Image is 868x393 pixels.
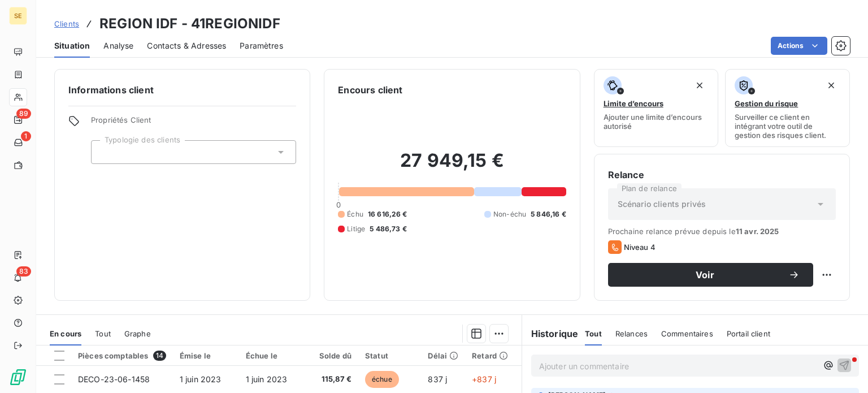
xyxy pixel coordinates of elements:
span: Analyse [103,40,133,51]
div: Statut [365,351,414,360]
span: 16 616,26 € [368,209,407,219]
span: 1 juin 2023 [246,374,288,384]
span: Propriétés Client [91,115,296,131]
span: Commentaires [661,329,713,338]
span: 14 [153,351,166,361]
img: Logo LeanPay [9,368,27,386]
span: Contacts & Adresses [147,40,226,51]
span: 83 [16,266,31,277]
iframe: Intercom live chat [830,355,857,382]
span: 89 [16,109,31,119]
span: Situation [54,40,90,51]
button: Gestion du risqueSurveiller ce client en intégrant votre outil de gestion des risques client. [725,69,850,147]
span: 1 juin 2023 [180,374,222,384]
span: 5 846,16 € [531,209,566,219]
span: Tout [95,329,111,338]
h6: Historique [522,327,579,340]
span: Scénario clients privés [618,198,706,210]
span: Paramètres [240,40,283,51]
span: 0 [336,200,341,209]
span: Litige [347,224,365,234]
h2: 27 949,15 € [338,149,566,183]
input: Ajouter une valeur [101,147,110,157]
a: Clients [54,18,79,29]
span: Ajouter une limite d’encours autorisé [604,113,709,131]
h6: Informations client [68,83,296,97]
span: Graphe [124,329,151,338]
div: Émise le [180,351,232,360]
div: Échue le [246,351,298,360]
span: 115,87 € [312,374,352,385]
div: SE [9,7,27,25]
div: Solde dû [312,351,352,360]
button: Voir [608,263,813,287]
span: Échu [347,209,363,219]
span: échue [365,371,399,388]
span: 1 [21,131,31,141]
span: Voir [622,270,788,279]
span: Non-échu [493,209,526,219]
h6: Relance [608,168,836,182]
span: Prochaine relance prévue depuis le [608,227,836,236]
div: Pièces comptables [78,351,166,361]
div: Délai [428,351,458,360]
span: DECO-23-06-1458 [78,374,150,384]
span: Surveiller ce client en intégrant votre outil de gestion des risques client. [735,113,840,140]
span: Clients [54,19,79,28]
button: Actions [771,37,827,55]
span: Limite d’encours [604,99,663,108]
div: Retard [472,351,508,360]
span: Gestion du risque [735,99,798,108]
button: Limite d’encoursAjouter une limite d’encours autorisé [594,69,719,147]
span: 11 avr. 2025 [736,227,779,236]
span: +837 j [472,374,496,384]
span: Niveau 4 [624,243,656,252]
span: Relances [615,329,648,338]
span: 5 486,73 € [370,224,407,234]
span: Tout [585,329,602,338]
span: 837 j [428,374,447,384]
h3: REGION IDF - 41REGIONIDF [99,14,280,34]
h6: Encours client [338,83,402,97]
span: Portail client [727,329,770,338]
span: En cours [50,329,81,338]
